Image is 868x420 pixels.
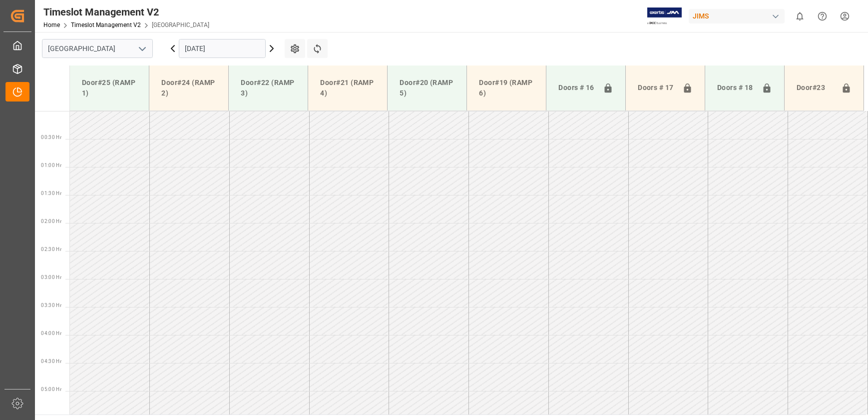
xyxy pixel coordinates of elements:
div: Doors # 17 [634,78,678,97]
input: Type to search/select [42,39,153,58]
div: Doors # 16 [554,78,599,97]
span: 00:30 Hr [41,134,61,140]
div: JIMS [689,9,785,23]
span: 03:00 Hr [41,274,61,280]
button: show 0 new notifications [789,5,811,27]
span: 02:30 Hr [41,246,61,252]
div: Door#25 (RAMP 1) [78,73,141,102]
div: Door#19 (RAMP 6) [475,73,538,102]
button: open menu [134,41,149,56]
span: 04:00 Hr [41,330,61,336]
span: 02:00 Hr [41,218,61,224]
input: DD.MM.YYYY [179,39,266,58]
a: Home [43,21,60,28]
div: Door#23 [793,78,837,97]
button: JIMS [689,6,789,25]
span: 05:00 Hr [41,386,61,392]
div: Door#21 (RAMP 4) [316,73,379,102]
span: 01:30 Hr [41,190,61,196]
div: Door#24 (RAMP 2) [157,73,220,102]
span: 03:30 Hr [41,302,61,308]
span: 04:30 Hr [41,358,61,364]
div: Door#22 (RAMP 3) [237,73,300,102]
a: Timeslot Management V2 [71,21,141,28]
button: Help Center [811,5,834,27]
div: Doors # 18 [713,78,758,97]
div: Timeslot Management V2 [43,4,209,19]
div: Door#20 (RAMP 5) [396,73,458,102]
span: 01:00 Hr [41,162,61,168]
img: Exertis%20JAM%20-%20Email%20Logo.jpg_1722504956.jpg [647,7,682,25]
